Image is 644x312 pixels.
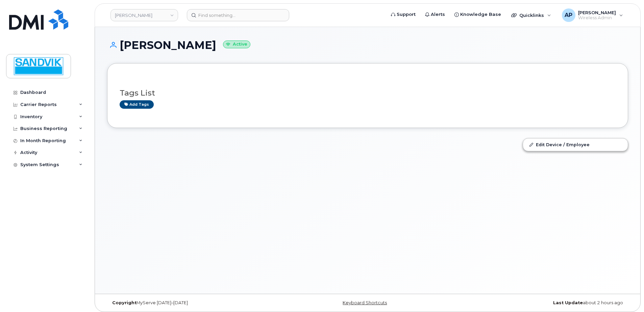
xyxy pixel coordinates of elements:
[343,300,387,305] a: Keyboard Shortcuts
[107,39,628,51] h1: [PERSON_NAME]
[553,300,583,305] strong: Last Update
[112,300,137,305] strong: Copyright
[120,89,616,97] h3: Tags List
[120,100,154,109] a: Add tags
[454,300,628,306] div: about 2 hours ago
[107,300,281,306] div: MyServe [DATE]–[DATE]
[223,41,250,48] small: Active
[523,138,628,151] a: Edit Device / Employee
